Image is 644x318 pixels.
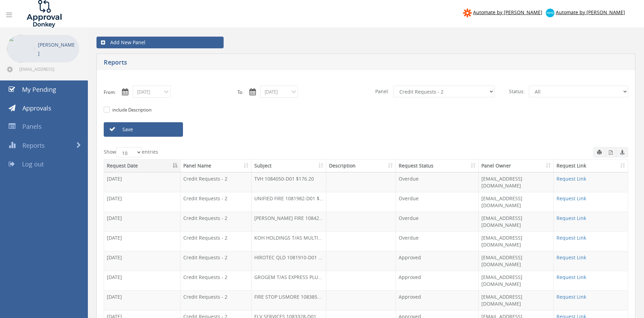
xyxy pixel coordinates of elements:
[104,122,183,137] a: Save
[556,175,586,182] a: Request Link
[479,172,554,192] td: [EMAIL_ADDRESS][DOMAIN_NAME]
[396,160,479,172] th: Request Status: activate to sort column ascending
[116,147,142,157] select: Showentries
[181,231,252,251] td: Credit Requests - 2
[111,107,152,114] label: include Description
[479,271,554,290] td: [EMAIL_ADDRESS][DOMAIN_NAME]
[104,271,181,290] td: [DATE]
[181,212,252,231] td: Credit Requests - 2
[181,160,252,172] th: Panel Name: activate to sort column ascending
[19,66,78,72] span: [EMAIL_ADDRESS][DOMAIN_NAME]
[556,9,625,16] span: Automate by [PERSON_NAME]
[252,172,326,192] td: TVH 1084050-D01 $176.20
[505,86,529,97] span: Status:
[22,141,45,150] span: Reports
[96,37,224,48] a: Add New Panel
[22,122,42,131] span: Panels
[396,290,479,310] td: Approved
[104,212,181,231] td: [DATE]
[396,212,479,231] td: Overdue
[22,160,44,168] span: Log out
[252,212,326,231] td: [PERSON_NAME] FIRE 1084270-D01 $172.26
[252,160,326,172] th: Subject: activate to sort column ascending
[396,271,479,290] td: Approved
[104,251,181,271] td: [DATE]
[479,231,554,251] td: [EMAIL_ADDRESS][DOMAIN_NAME]
[252,290,326,310] td: FIRE STOP LISMORE 1083859-D01 $391.60
[554,160,628,172] th: Request Link: activate to sort column ascending
[396,231,479,251] td: Overdue
[104,172,181,192] td: [DATE]
[181,290,252,310] td: Credit Requests - 2
[104,160,181,172] th: Request Date: activate to sort column descending
[104,89,116,96] label: From:
[237,89,243,96] label: To:
[463,9,472,17] img: zapier-logomark.png
[556,215,586,221] a: Request Link
[396,192,479,212] td: Overdue
[38,40,76,58] p: [PERSON_NAME]
[546,9,554,17] img: xero-logo.png
[326,160,396,172] th: Description: activate to sort column ascending
[181,271,252,290] td: Credit Requests - 2
[104,231,181,251] td: [DATE]
[556,254,586,261] a: Request Link
[371,86,393,97] span: Panel:
[479,192,554,212] td: [EMAIL_ADDRESS][DOMAIN_NAME]
[556,274,586,280] a: Request Link
[181,172,252,192] td: Credit Requests - 2
[181,192,252,212] td: Credit Requests - 2
[473,9,542,16] span: Automate by [PERSON_NAME]
[104,147,158,157] label: Show entries
[22,104,51,112] span: Approvals
[396,251,479,271] td: Approved
[396,172,479,192] td: Overdue
[22,85,56,94] span: My Pending
[252,271,326,290] td: GROGEM T/AS EXPRESS PLUMBING 1079462-D01 $2,803.26
[252,251,326,271] td: HIROTEC QLD 1081910-D01 $211.20
[479,290,554,310] td: [EMAIL_ADDRESS][DOMAIN_NAME]
[479,160,554,172] th: Panel Owner: activate to sort column ascending
[104,59,472,68] h5: Reports
[556,234,586,241] a: Request Link
[556,195,586,202] a: Request Link
[479,212,554,231] td: [EMAIL_ADDRESS][DOMAIN_NAME]
[252,231,326,251] td: KOH HOLDINGS T/AS MULTIPLE SERVICES 1081241-D01 $195.15
[556,293,586,300] a: Request Link
[104,192,181,212] td: [DATE]
[104,290,181,310] td: [DATE]
[252,192,326,212] td: UNIFIED FIRE 1081982-D01 $874.80
[181,251,252,271] td: Credit Requests - 2
[479,251,554,271] td: [EMAIL_ADDRESS][DOMAIN_NAME]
